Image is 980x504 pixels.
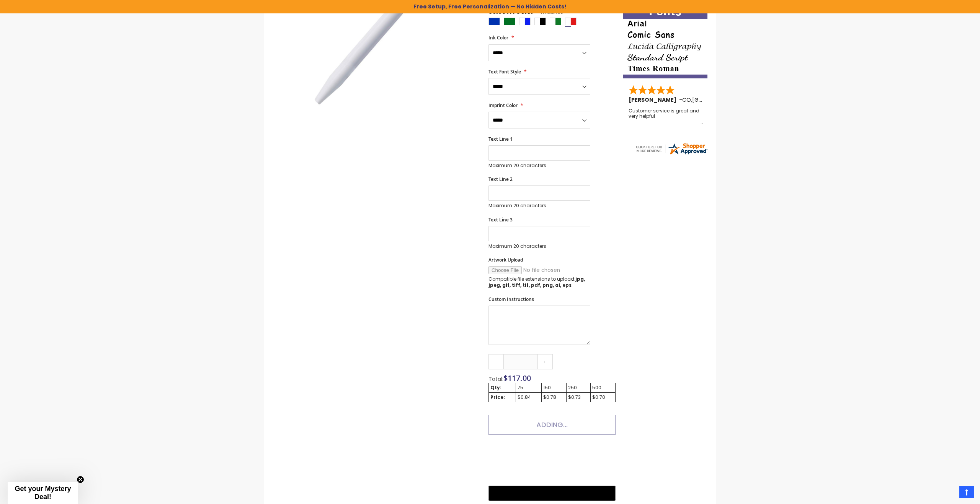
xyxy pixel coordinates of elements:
[592,394,614,400] div: $0.70
[488,354,504,369] a: -
[679,96,748,104] span: - ,
[77,476,84,483] button: Close teaser
[550,18,561,25] div: White|Green
[518,385,540,391] div: 75
[488,276,585,288] strong: jpg, jpeg, gif, tiff, tif, pdf, png, ai, eps
[488,216,513,223] span: Text Line 3
[568,394,589,400] div: $0.73
[488,257,523,263] span: Artwork Upload
[534,9,563,15] span: White|Red
[488,34,508,41] span: Ink Color
[488,102,518,109] span: Imprint Color
[488,136,513,142] span: Text Line 1
[503,373,531,383] span: $
[504,18,515,25] div: Green
[488,441,616,480] iframe: PayPal
[635,142,708,156] img: 4pens.com widget logo
[488,18,500,25] div: Blue
[508,373,531,383] span: 117.00
[568,385,589,391] div: 250
[490,384,501,391] strong: Qty:
[488,176,513,182] span: Text Line 2
[488,68,521,75] span: Text Font Style
[8,482,78,504] div: Get your Mystery Deal!Close teaser
[917,483,980,504] iframe: Google Customer Reviews
[488,163,590,169] p: Maximum 20 characters
[635,151,708,157] a: 4pens.com certificate URL
[519,18,531,25] div: White|Blue
[629,96,679,104] span: [PERSON_NAME]
[488,203,590,209] p: Maximum 20 characters
[682,96,691,104] span: CO
[15,485,71,501] span: Get your Mystery Deal!
[565,18,577,25] div: White|Red
[488,243,590,249] p: Maximum 20 characters
[543,385,565,391] div: 150
[490,394,505,400] strong: Price:
[534,18,546,25] div: White|Black
[488,296,534,302] span: Custom Instructions
[488,375,503,383] span: Total:
[488,276,590,288] p: Compatible file extensions to upload:
[537,354,553,369] a: +
[543,394,565,400] div: $0.78
[629,108,703,125] div: Customer service is great and very helpful
[488,486,616,501] button: Buy with GPay
[592,385,614,391] div: 500
[623,5,707,78] img: font-personalization-examples
[518,394,540,400] div: $0.84
[692,96,748,104] span: [GEOGRAPHIC_DATA]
